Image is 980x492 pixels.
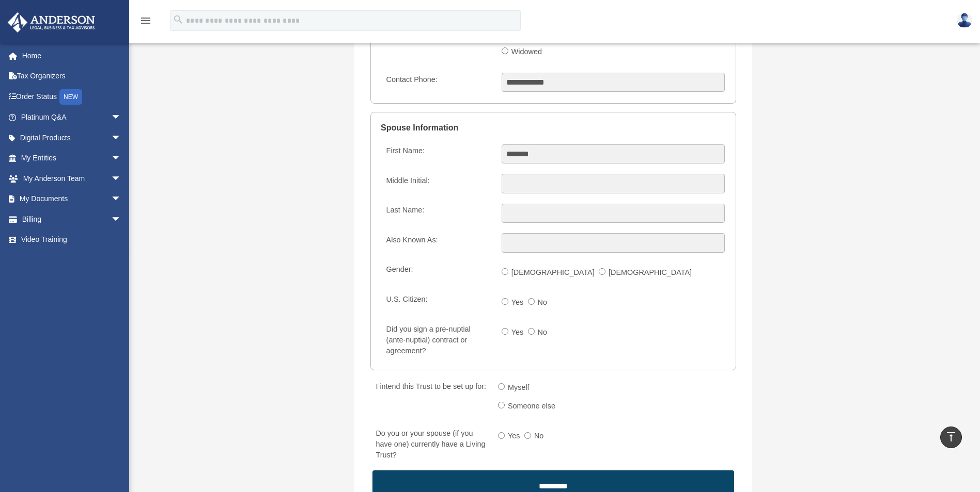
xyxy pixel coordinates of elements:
[382,233,493,253] label: Also Known As:
[111,189,132,210] span: arrow_drop_down
[508,324,528,341] label: Yes
[945,431,957,443] i: vertical_align_top
[531,429,548,445] label: No
[111,148,132,169] span: arrow_drop_down
[382,293,493,313] label: U.S. Citizen:
[7,229,137,250] a: Video Training
[111,127,132,149] span: arrow_drop_down
[940,427,962,448] a: vertical_align_top
[7,168,137,189] a: My Anderson Teamarrow_drop_down
[371,427,490,463] label: Do you or your spouse (if you have one) currently have a Living Trust?
[7,127,137,148] a: Digital Productsarrow_drop_down
[605,265,696,281] label: [DEMOGRAPHIC_DATA]
[505,380,534,396] label: Myself
[111,168,132,189] span: arrow_drop_down
[139,14,152,27] i: menu
[508,294,528,311] label: Yes
[508,265,599,281] label: [DEMOGRAPHIC_DATA]
[139,18,152,27] a: menu
[59,89,82,105] div: NEW
[7,209,137,229] a: Billingarrow_drop_down
[371,380,490,416] label: I intend this Trust to be set up for:
[7,86,137,107] a: Order StatusNEW
[7,189,137,209] a: My Documentsarrow_drop_down
[381,112,726,143] legend: Spouse Information
[382,174,493,193] label: Middle Initial:
[5,12,98,32] img: Anderson Advisors Platinum Portal
[382,323,493,359] label: Did you sign a pre-nuptial (ante-nuptial) contract or agreement?
[7,148,137,169] a: My Entitiesarrow_drop_down
[7,66,137,87] a: Tax Organizers
[535,324,552,341] label: No
[535,294,552,311] label: No
[382,263,493,283] label: Gender:
[508,44,547,60] label: Widowed
[111,107,132,128] span: arrow_drop_down
[505,398,559,415] label: Someone else
[382,144,493,164] label: First Name:
[7,107,137,128] a: Platinum Q&Aarrow_drop_down
[382,204,493,223] label: Last Name:
[111,209,132,230] span: arrow_drop_down
[505,429,524,445] label: Yes
[382,73,493,92] label: Contact Phone:
[957,13,972,28] img: User Pic
[173,14,184,25] i: search
[7,45,137,66] a: Home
